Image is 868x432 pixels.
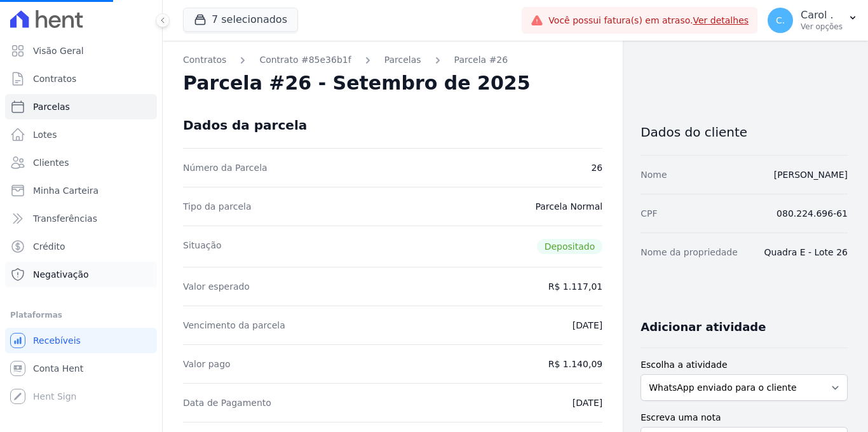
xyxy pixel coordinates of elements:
dt: Tipo da parcela [183,200,252,213]
a: Recebíveis [5,328,157,353]
a: Ver detalhes [693,15,749,25]
dd: R$ 1.140,09 [548,358,602,370]
span: Negativação [33,268,89,281]
a: Transferências [5,206,157,231]
a: Clientes [5,150,157,175]
a: Minha Carteira [5,178,157,203]
a: Parcelas [384,53,421,67]
a: Contratos [5,66,157,91]
button: C. Carol . Ver opções [757,3,868,38]
a: Crédito [5,234,157,259]
a: Parcela #26 [454,53,508,67]
span: Recebíveis [33,334,81,347]
p: Ver opções [801,22,843,32]
label: Escolha a atividade [641,358,848,372]
a: Contratos [183,53,226,67]
a: Conta Hent [5,356,157,381]
p: Carol . [801,9,843,22]
a: Visão Geral [5,38,157,64]
dd: 26 [591,161,602,174]
dd: Parcela Normal [535,200,602,213]
dd: Quadra E - Lote 26 [764,246,848,259]
dt: Nome [641,168,667,181]
h3: Adicionar atividade [641,320,766,335]
span: Clientes [33,156,69,169]
a: [PERSON_NAME] [774,170,848,180]
dt: Número da Parcela [183,161,268,174]
a: Negativação [5,262,157,287]
dt: Nome da propriedade [641,246,738,259]
span: Minha Carteira [33,184,98,197]
dt: Valor pago [183,358,231,370]
span: C. [776,16,785,25]
dt: Situação [183,239,222,254]
dd: [DATE] [573,396,602,409]
span: Crédito [33,240,65,253]
span: Você possui fatura(s) em atraso. [548,14,749,27]
span: Transferências [33,212,97,225]
dt: Valor esperado [183,280,250,293]
dt: CPF [641,207,657,220]
h2: Parcela #26 - Setembro de 2025 [183,72,531,95]
a: Lotes [5,122,157,147]
span: Conta Hent [33,362,83,375]
a: Parcelas [5,94,157,119]
label: Escreva uma nota [641,411,848,424]
span: Contratos [33,72,76,85]
span: Parcelas [33,100,70,113]
h3: Dados do cliente [641,125,848,140]
dd: [DATE] [573,319,602,332]
span: Lotes [33,128,57,141]
nav: Breadcrumb [183,53,602,67]
button: 7 selecionados [183,8,298,32]
dd: R$ 1.117,01 [548,280,602,293]
div: Dados da parcela [183,118,307,133]
span: Depositado [537,239,603,254]
dt: Data de Pagamento [183,396,271,409]
div: Plataformas [10,307,152,323]
a: Contrato #85e36b1f [259,53,351,67]
dt: Vencimento da parcela [183,319,285,332]
dd: 080.224.696-61 [776,207,848,220]
span: Visão Geral [33,44,84,57]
